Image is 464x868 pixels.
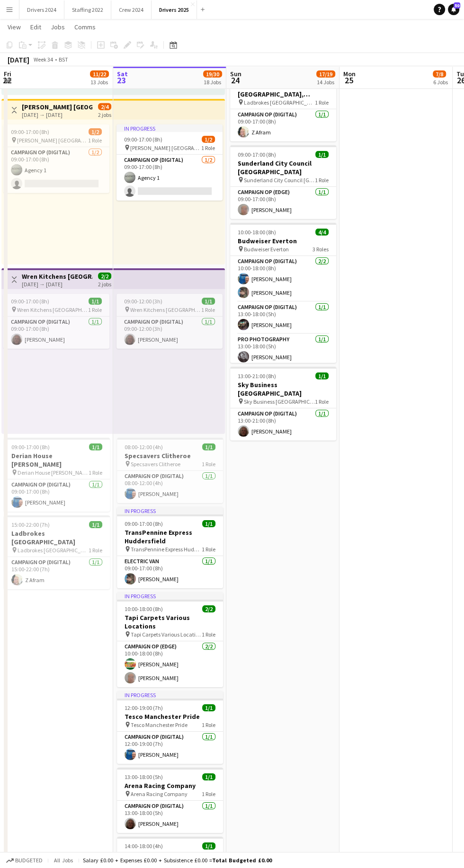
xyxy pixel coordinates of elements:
[90,71,109,78] span: 11/22
[98,110,111,118] div: 2 jobs
[315,229,329,236] span: 4/4
[17,137,88,144] span: [PERSON_NAME] [GEOGRAPHIC_DATA]
[22,272,92,281] h3: Wren Kitchens [GEOGRAPHIC_DATA]
[230,334,336,366] app-card-role: Pro Photography1/113:00-18:00 (5h)[PERSON_NAME]
[117,712,223,721] h3: Tesco Manchester Pride
[117,850,223,868] h3: [PERSON_NAME] High Wycombe
[5,855,44,866] button: Budgeted
[111,0,152,19] button: Crew 2024
[117,768,223,833] app-job-card: 13:00-18:00 (5h)1/1Arena Racing Company Arena Racing Company1 RoleCampaign Op (Digital)1/113:00-1...
[315,99,329,106] span: 1 Role
[131,721,187,728] span: Tesco Manchester Pride
[98,103,111,110] span: 2/4
[4,21,25,33] a: View
[131,461,180,468] span: Specsavers Clitheroe
[117,438,223,503] app-job-card: 08:00-12:00 (4h)1/1Specsavers Clitheroe Specsavers Clitheroe1 RoleCampaign Op (Digital)1/108:00-1...
[130,306,201,313] span: Wren Kitchens [GEOGRAPHIC_DATA]
[4,557,110,589] app-card-role: Campaign Op (Digital)1/115:00-22:00 (7h)Z Afram
[47,21,69,33] a: Jobs
[433,71,446,78] span: 7/8
[8,23,21,31] span: View
[88,306,102,313] span: 1 Role
[125,443,163,451] span: 08:00-12:00 (4h)
[83,857,272,864] div: Salary £0.00 + Expenses £0.00 + Subsistence £0.00 =
[315,398,329,405] span: 1 Role
[74,23,96,31] span: Comms
[317,79,335,86] div: 14 Jobs
[52,857,75,864] span: All jobs
[3,317,109,349] app-card-role: Campaign Op (Digital)1/109:00-17:00 (8h)[PERSON_NAME]
[230,159,336,176] h3: Sunderland City Council [GEOGRAPHIC_DATA]
[238,151,276,158] span: 09:00-17:00 (8h)
[202,461,215,468] span: 1 Role
[238,372,276,380] span: 13:00-21:00 (8h)
[18,469,89,476] span: Derian House [PERSON_NAME]
[244,398,315,405] span: Sky Business [GEOGRAPHIC_DATA]
[131,546,202,553] span: TransPennine Express Huddersfield
[11,298,49,305] span: 09:00-17:00 (8h)
[4,529,110,546] h3: Ladbrokes [GEOGRAPHIC_DATA]
[89,547,102,554] span: 1 Role
[230,381,336,398] h3: Sky Business [GEOGRAPHIC_DATA]
[202,842,215,850] span: 1/1
[11,521,50,528] span: 15:00-22:00 (7h)
[116,124,223,201] app-job-card: In progress09:00-17:00 (8h)1/2 [PERSON_NAME] [GEOGRAPHIC_DATA]1 RoleCampaign Op (Digital)1/209:00...
[130,144,201,151] span: [PERSON_NAME] [GEOGRAPHIC_DATA]
[3,124,109,193] div: 09:00-17:00 (8h)1/2 [PERSON_NAME] [GEOGRAPHIC_DATA]1 RoleCampaign Op (Digital)1/209:00-17:00 (8h)...
[117,507,223,588] app-job-card: In progress09:00-17:00 (8h)1/1TransPennine Express Huddersfield TransPennine Express Huddersfield...
[244,177,315,184] span: Sunderland City Council [GEOGRAPHIC_DATA]
[244,99,315,106] span: Ladbrokes [GEOGRAPHIC_DATA], [GEOGRAPHIC_DATA]
[202,520,215,527] span: 1/1
[117,691,223,764] app-job-card: In progress12:00-19:00 (7h)1/1Tesco Manchester Pride Tesco Manchester Pride1 RoleCampaign Op (Dig...
[212,857,272,864] span: Total Budgeted £0.00
[22,281,92,288] div: [DATE] → [DATE]
[3,294,109,349] app-job-card: 09:00-17:00 (8h)1/1 Wren Kitchens [GEOGRAPHIC_DATA]1 RoleCampaign Op (Digital)1/109:00-17:00 (8h)...
[131,631,202,638] span: Tapi Carpets Various Locations
[238,229,276,236] span: 10:00-18:00 (8h)
[230,68,336,142] app-job-card: 09:00-17:00 (8h)1/1Ladbrokes [GEOGRAPHIC_DATA], [GEOGRAPHIC_DATA] Ladbrokes [GEOGRAPHIC_DATA], [G...
[117,528,223,545] h3: TransPennine Express Huddersfield
[230,367,336,441] app-job-card: 13:00-21:00 (8h)1/1Sky Business [GEOGRAPHIC_DATA] Sky Business [GEOGRAPHIC_DATA]1 RoleCampaign Op...
[202,790,215,797] span: 1 Role
[17,306,88,313] span: Wren Kitchens [GEOGRAPHIC_DATA]
[230,70,241,78] span: Sun
[4,515,110,589] app-job-card: 15:00-22:00 (7h)1/1Ladbrokes [GEOGRAPHIC_DATA] Ladbrokes [GEOGRAPHIC_DATA]1 RoleCampaign Op (Digi...
[116,317,223,349] app-card-role: Campaign Op (Digital)1/109:00-12:00 (3h)[PERSON_NAME]
[89,298,102,305] span: 1/1
[202,773,215,780] span: 1/1
[11,443,50,451] span: 09:00-17:00 (8h)
[229,75,241,86] span: 24
[27,21,45,33] a: Edit
[230,145,336,219] app-job-card: 09:00-17:00 (8h)1/1Sunderland City Council [GEOGRAPHIC_DATA] Sunderland City Council [GEOGRAPHIC_...
[125,605,163,612] span: 10:00-18:00 (8h)
[315,177,329,184] span: 1 Role
[202,136,215,143] span: 1/2
[4,70,11,78] span: Fri
[125,704,163,711] span: 12:00-19:00 (7h)
[31,56,55,63] span: Week 34
[116,75,128,86] span: 23
[98,280,111,288] div: 2 jobs
[4,438,110,512] div: 09:00-17:00 (8h)1/1Derian House [PERSON_NAME] Derian House [PERSON_NAME]1 RoleCampaign Op (Digita...
[230,109,336,142] app-card-role: Campaign Op (Digital)1/109:00-17:00 (8h)Z Afram
[202,704,215,711] span: 1/1
[315,372,329,380] span: 1/1
[230,81,336,98] h3: Ladbrokes [GEOGRAPHIC_DATA], [GEOGRAPHIC_DATA]
[230,408,336,441] app-card-role: Campaign Op (Digital)1/113:00-21:00 (8h)[PERSON_NAME]
[117,592,223,600] div: In progress
[116,155,223,201] app-card-role: Campaign Op (Digital)1/209:00-17:00 (8h)Agency 1
[117,592,223,687] div: In progress10:00-18:00 (8h)2/2Tapi Carpets Various Locations Tapi Carpets Various Locations1 Role...
[117,452,223,460] h3: Specsavers Clitheroe
[202,443,215,451] span: 1/1
[88,137,102,144] span: 1 Role
[124,298,162,305] span: 09:00-12:00 (3h)
[125,773,163,780] span: 13:00-18:00 (5h)
[433,79,448,86] div: 6 Jobs
[8,55,29,64] div: [DATE]
[117,613,223,630] h3: Tapi Carpets Various Locations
